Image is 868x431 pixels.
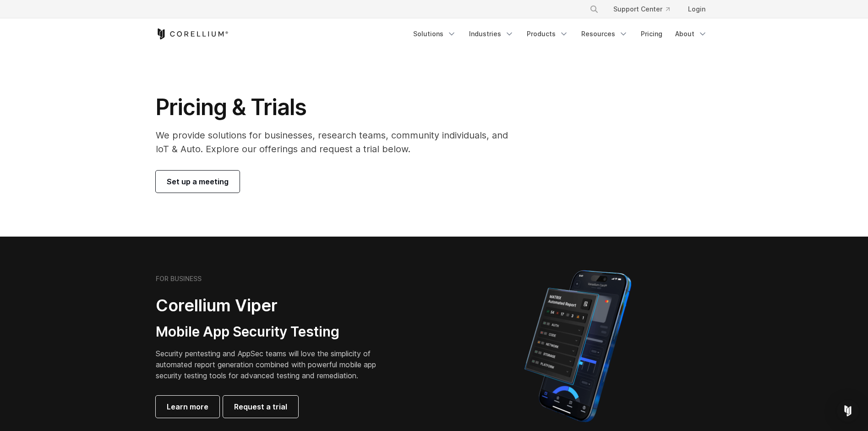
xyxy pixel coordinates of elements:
button: Search [586,1,602,17]
div: Open Intercom Messenger [837,400,859,422]
h6: FOR BUSINESS [156,275,202,283]
a: Resources [576,26,633,42]
div: Navigation Menu [579,1,713,17]
img: Corellium MATRIX automated report on iPhone showing app vulnerability test results across securit... [509,266,647,426]
a: Corellium Home [156,28,229,39]
h2: Corellium Viper [156,295,390,316]
a: Login [681,1,713,17]
a: Solutions [408,26,462,42]
span: Request a trial [234,401,287,412]
span: Learn more [167,401,208,412]
div: Navigation Menu [408,26,713,42]
p: Security pentesting and AppSec teams will love the simplicity of automated report generation comb... [156,348,390,381]
a: About [670,26,713,42]
a: Industries [464,26,519,42]
a: Support Center [606,1,677,17]
h1: Pricing & Trials [156,94,521,121]
a: Request a trial [223,396,298,418]
a: Set up a meeting [156,171,240,193]
h3: Mobile App Security Testing [156,323,390,341]
a: Products [521,26,574,42]
span: Set up a meeting [167,176,229,187]
a: Learn more [156,396,219,418]
p: We provide solutions for businesses, research teams, community individuals, and IoT & Auto. Explo... [156,128,521,156]
a: Pricing [635,26,668,42]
